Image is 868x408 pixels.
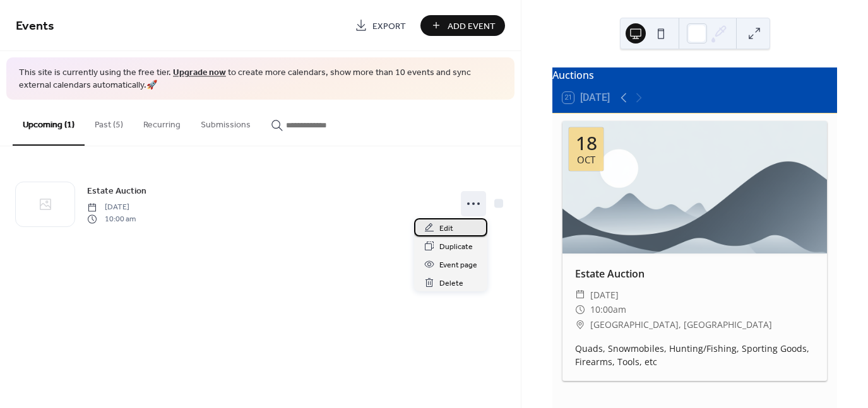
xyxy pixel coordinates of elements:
[19,67,502,91] span: This site is currently using the free tier. to create more calendars, show more than 10 events an...
[576,134,597,153] div: 18
[173,64,226,81] a: Upgrade now
[439,240,473,254] span: Duplicate
[87,213,136,224] span: 10:00 am
[439,222,453,235] span: Edit
[575,302,585,317] div: ​
[87,185,146,198] span: Estate Auction
[575,288,585,303] div: ​
[448,20,496,33] span: Add Event
[562,266,827,281] div: Estate Auction
[13,100,85,146] button: Upcoming (1)
[191,100,261,144] button: Submissions
[590,317,772,332] span: [GEOGRAPHIC_DATA], [GEOGRAPHIC_DATA]
[87,202,136,213] span: [DATE]
[590,288,619,303] span: [DATE]
[439,277,463,290] span: Delete
[420,15,505,36] button: Add Event
[133,100,191,144] button: Recurring
[562,342,827,368] div: Quads, Snowmobiles, Hunting/Fishing, Sporting Goods, Firearms, Tools, etc
[345,15,415,36] a: Export
[552,67,837,83] div: Auctions
[16,14,54,38] span: Events
[577,155,595,165] div: Oct
[85,100,133,144] button: Past (5)
[87,184,146,198] a: Estate Auction
[372,20,406,33] span: Export
[575,317,585,332] div: ​
[439,259,477,272] span: Event page
[590,302,626,317] span: 10:00am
